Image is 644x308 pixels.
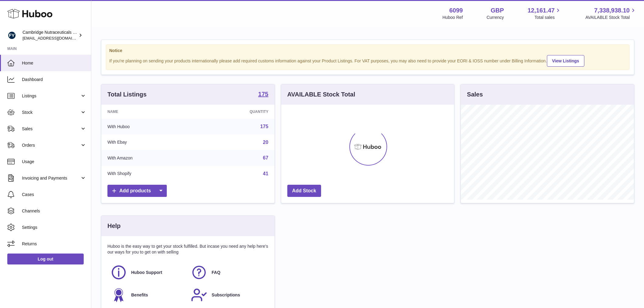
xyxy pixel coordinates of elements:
[534,15,562,20] span: Total sales
[23,36,89,40] span: [EMAIL_ADDRESS][DOMAIN_NAME]
[594,6,630,15] span: 7,338,938.10
[487,15,504,20] div: Currency
[22,77,86,82] span: Dashboard
[258,91,268,98] a: 175
[101,119,196,135] td: With Huboo
[287,90,355,99] h3: AVAILABLE Stock Total
[101,105,196,119] th: Name
[22,110,80,115] span: Stock
[101,150,196,166] td: With Amazon
[110,264,185,281] a: Huboo Support
[22,241,86,247] span: Returns
[131,270,162,275] span: Huboo Support
[7,31,16,40] img: huboo@camnutra.com
[527,6,555,15] span: 12,161.47
[263,155,268,160] a: 67
[109,54,626,67] div: If you're planning on sending your products internationally please add required customs informati...
[23,30,77,41] div: Cambridge Nutraceuticals Ltd
[449,6,463,15] strong: 6099
[527,6,562,20] a: 12,161.47 Total sales
[212,270,220,275] span: FAQ
[107,243,268,255] p: Huboo is the easy way to get your stock fulfilled. But incase you need any help here's our ways f...
[22,93,80,99] span: Listings
[22,159,86,165] span: Usage
[258,91,268,97] strong: 175
[131,292,148,298] span: Benefits
[585,15,637,20] span: AVAILABLE Stock Total
[22,208,86,214] span: Channels
[109,48,626,54] strong: Notice
[107,90,147,99] h3: Total Listings
[467,90,483,99] h3: Sales
[263,171,268,176] a: 41
[263,140,268,145] a: 20
[191,287,265,303] a: Subscriptions
[196,105,274,119] th: Quantity
[491,6,504,15] strong: GBP
[7,254,84,264] a: Log out
[287,185,321,197] a: Add Stock
[22,126,80,132] span: Sales
[585,6,637,20] a: 7,338,938.10 AVAILABLE Stock Total
[212,292,240,298] span: Subscriptions
[260,124,268,129] a: 175
[191,264,265,281] a: FAQ
[22,142,80,148] span: Orders
[22,175,80,181] span: Invoicing and Payments
[443,15,463,20] div: Huboo Ref
[107,222,121,230] h3: Help
[547,55,584,67] a: View Listings
[107,185,167,197] a: Add products
[110,287,185,303] a: Benefits
[22,192,86,198] span: Cases
[22,60,86,66] span: Home
[101,135,196,150] td: With Ebay
[22,225,86,230] span: Settings
[101,166,196,182] td: With Shopify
